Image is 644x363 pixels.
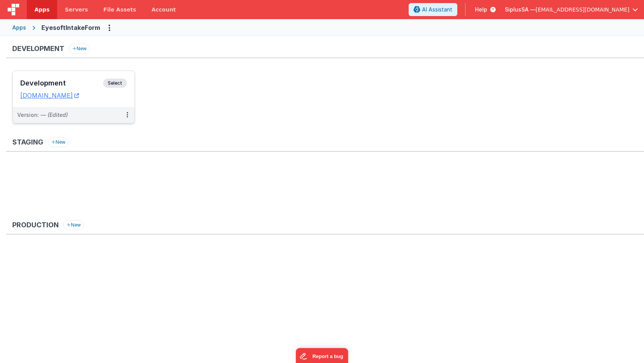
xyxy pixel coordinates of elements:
span: File Assets [103,6,136,13]
h3: Production [12,221,59,229]
a: [DOMAIN_NAME] [20,92,79,99]
span: Help [475,6,487,13]
button: SiplusSA — [EMAIL_ADDRESS][DOMAIN_NAME] [505,6,638,13]
button: New [48,137,69,147]
span: SiplusSA — [505,6,536,13]
span: [EMAIL_ADDRESS][DOMAIN_NAME] [536,6,629,13]
div: EyesoftIntakeForm [41,23,100,32]
div: Apps [12,24,26,31]
span: (Edited) [48,112,68,118]
h3: Development [12,45,64,53]
h3: Development [20,79,103,87]
span: Servers [65,6,88,13]
button: Options [103,21,115,34]
button: New [69,44,90,54]
button: New [63,220,84,230]
span: Select [103,79,127,88]
h3: Staging [12,138,43,146]
button: AI Assistant [409,3,457,16]
span: Apps [34,6,49,13]
div: Version: — [17,111,68,119]
span: AI Assistant [422,6,452,13]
